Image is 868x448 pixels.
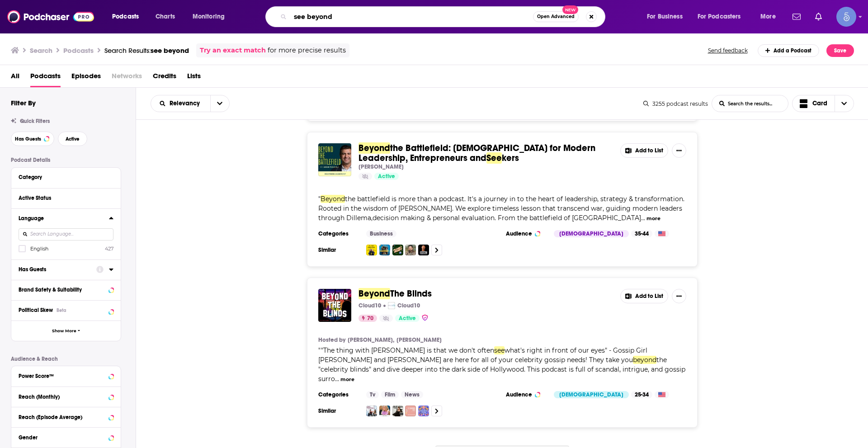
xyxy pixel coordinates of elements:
[200,45,266,56] a: Try an exact match
[754,9,787,24] button: open menu
[318,356,685,383] span: the "celebrity blinds" and dive deeper into the dark side of Hollywood. This podcast is full of s...
[210,95,229,112] button: open menu
[290,9,533,24] input: Search podcasts, credits, & more...
[150,9,180,24] a: Charts
[374,173,399,180] a: Active
[151,100,210,107] button: open menu
[318,346,685,383] span: "
[58,132,87,146] button: Active
[366,230,396,237] a: Business
[19,411,113,422] button: Reach (Episode Average)
[52,329,76,334] span: Show More
[20,118,50,124] span: Quick Filters
[19,228,113,241] input: Search Language...
[19,174,108,180] div: Category
[348,336,394,344] a: [PERSON_NAME],
[11,321,121,341] button: Show More
[19,373,106,379] div: Power Score™
[340,376,354,383] button: more
[30,69,61,87] a: Podcasts
[19,287,106,293] div: Brand Safety & Suitability
[620,289,668,303] button: Add to List
[19,391,113,402] button: Reach (Monthly)
[562,5,579,14] span: New
[104,46,189,55] a: Search Results:see beyond
[418,245,429,255] img: The Diary Of A CEO with Steven Bartlett
[359,142,390,154] span: Beyond
[366,391,379,398] a: Tv
[318,336,345,344] h4: Hosted by
[321,195,345,203] span: Beyond
[405,245,416,255] a: On Purpose with Jay Shetty
[19,266,90,273] div: Has Guests
[392,245,403,255] img: Planet Money
[390,288,432,299] span: The Blinds
[758,44,820,57] a: Add a Podcast
[836,7,856,27] span: Logged in as Spiral5-G1
[378,172,395,181] span: Active
[7,8,94,25] img: Podchaser - Follow, Share and Rate Podcasts
[170,100,203,107] span: Relevancy
[359,289,432,299] a: BeyondThe Blinds
[620,143,668,158] button: Add to List
[705,47,750,54] button: Send feedback
[19,192,113,203] button: Active Status
[401,391,423,398] a: News
[366,245,377,255] a: All Ears English Podcast
[379,245,390,255] a: The Ramsey Show
[318,289,351,322] img: Beyond The Blinds
[11,69,19,87] a: All
[533,11,579,22] button: Open AdvancedNew
[506,391,547,398] h3: Audience
[405,406,416,416] a: X Knows All
[318,195,684,222] span: the battlefield is more than a podcast. It's a journey in to the heart of leadership, strategy & ...
[19,370,113,381] button: Power Score™
[396,336,442,344] a: [PERSON_NAME]
[397,302,420,309] p: Cloud10
[641,9,694,24] button: open menu
[57,307,66,313] div: Beta
[631,230,652,237] div: 35-44
[392,406,403,416] img: Ahead of the Curve with Coco Mocoe
[826,44,854,57] button: Save
[395,315,420,322] a: Active
[11,132,54,146] button: Has Guests
[836,7,856,27] img: User Profile
[318,391,359,398] h3: Categories
[537,14,575,19] span: Open Advanced
[367,314,373,323] span: 70
[318,195,684,222] span: "
[151,46,189,55] span: see beyond
[19,171,113,183] button: Category
[268,45,346,56] span: for more precise results
[19,195,108,201] div: Active Status
[494,346,505,354] span: see
[153,69,176,87] span: Credits
[105,245,113,252] span: 427
[812,100,827,107] span: Card
[19,414,106,420] div: Reach (Episode Average)
[71,69,101,87] a: Episodes
[19,264,96,275] button: Has Guests
[399,314,416,323] span: Active
[388,302,395,309] img: Cloud10
[318,143,351,176] img: Beyond the Battlefield: Bhagavad Gita for Modern Leadership, Entrepreneurs and Seekers
[151,95,230,112] h2: Choose List sort
[698,10,741,23] span: For Podcasters
[19,394,106,400] div: Reach (Monthly)
[672,143,686,158] button: Show More Button
[381,391,399,398] a: Film
[792,95,854,112] button: Choose View
[19,307,53,313] span: Political Skew
[156,10,175,23] span: Charts
[633,356,656,364] span: beyond
[379,406,390,416] img: FluentlyForward
[30,245,48,252] span: English
[836,7,856,27] button: Show profile menu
